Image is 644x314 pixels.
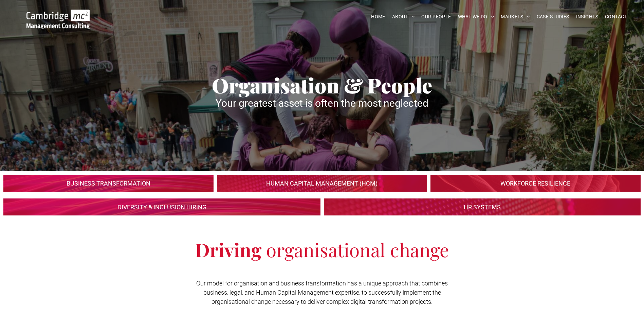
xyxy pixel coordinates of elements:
[266,237,449,262] span: organisational change
[497,12,533,22] a: MARKETS
[602,12,630,22] a: CONTACT
[3,198,320,215] a: Your Greatest Asset is Often the Most Neglected | Organisation and People
[3,175,214,192] a: Your Greatest Asset is Often the Most Neglected | Organisation and People
[324,198,641,215] a: Your Greatest Asset is Often the Most Neglected | Organisation and People
[455,12,498,22] a: WHAT WE DO
[217,175,427,192] a: Your Greatest Asset is Often the Most Neglected | Organisation and People
[533,12,573,22] a: CASE STUDIES
[418,12,454,22] a: OUR PEOPLE
[26,11,90,18] a: Your Business Transformed | Cambridge Management Consulting
[26,10,90,29] img: Go to Homepage
[368,12,389,22] a: HOME
[212,71,432,99] span: Organisation & People
[573,12,602,22] a: INSIGHTS
[430,175,641,192] a: Your Greatest Asset is Often the Most Neglected | Organisation and People
[389,12,418,22] a: ABOUT
[195,237,261,262] span: Driving
[216,97,428,109] span: Your greatest asset is often the most neglected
